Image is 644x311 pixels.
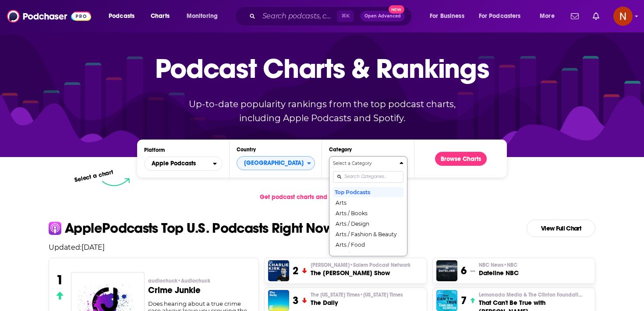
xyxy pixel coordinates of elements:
h3: The [PERSON_NAME] Show [311,269,410,277]
h3: The Daily [311,298,403,307]
p: Podcast Charts & Rankings [155,40,489,97]
button: Arts / Performing Arts [333,250,403,260]
button: open menu [180,9,229,23]
h3: Dateline NBC [479,269,519,277]
span: Open Advanced [364,14,401,18]
button: Categories [329,156,407,256]
a: NBC News•NBCDateline NBC [479,262,519,277]
p: audiochuck • Audiochuck [148,277,252,284]
button: Arts / Food [333,239,403,250]
span: Podcasts [109,10,134,22]
img: apple Icon [49,222,61,234]
span: More [540,10,555,22]
h3: 3 [293,294,298,307]
span: Lemonada Media & The Clinton Foundation [479,291,584,298]
span: For Business [430,10,464,22]
span: Logged in as AdelNBM [613,7,633,26]
a: The [US_STATE] Times•[US_STATE] TimesThe Daily [311,291,403,307]
h3: 7 [461,294,467,307]
button: Browse Charts [435,152,487,166]
span: The [US_STATE] Times [311,291,403,298]
p: Select a chart [74,168,114,184]
a: Show notifications dropdown [589,9,603,24]
button: open menu [473,9,534,23]
img: That Can't Be True with Chelsea Clinton [436,290,457,311]
div: Search podcasts, credits, & more... [243,6,421,26]
h2: Platforms [144,157,223,171]
button: Countries [237,156,315,170]
span: • [US_STATE] Times [360,292,403,298]
span: [PERSON_NAME] [311,262,410,269]
span: For Podcasters [479,10,521,22]
span: Apple Podcasts [152,161,196,167]
a: audiochuck•AudiochuckCrime Junkie [148,277,252,300]
a: [PERSON_NAME]•Salem Podcast NetworkThe [PERSON_NAME] Show [311,262,410,277]
p: Lemonada Media & The Clinton Foundation • Lemonada Media [479,291,591,298]
span: New [389,5,404,14]
button: Arts / Books [333,208,403,218]
h4: Select a Category [333,161,396,166]
span: • Salem Podcast Network [350,262,410,268]
input: Search Categories... [333,171,403,183]
img: The Daily [268,290,289,311]
a: View Full Chart [527,220,595,237]
img: The Charlie Kirk Show [268,260,289,281]
span: [GEOGRAPHIC_DATA] [237,156,307,171]
img: Dateline NBC [436,260,457,281]
span: • NBC [503,262,517,268]
img: Podchaser - Follow, Share and Rate Podcasts [7,8,91,24]
button: Open AdvancedNew [361,11,405,21]
img: select arrow [102,178,130,186]
button: open menu [144,157,223,171]
span: Monitoring [187,10,218,22]
p: Updated: [DATE] [42,243,602,252]
span: ⌘ K [337,10,354,22]
h3: 6 [461,264,467,277]
button: Top Podcasts [333,187,403,197]
button: Arts [333,197,403,208]
h3: Crime Junkie [148,286,252,295]
span: audiochuck [148,277,210,284]
a: Show notifications dropdown [567,9,582,24]
p: The New York Times • New York Times [311,291,403,298]
p: Apple Podcasts Top U.S. Podcasts Right Now [65,221,333,235]
button: open menu [424,9,475,23]
span: Charts [151,10,170,22]
p: Up-to-date popularity rankings from the top podcast charts, including Apple Podcasts and Spotify. [171,97,473,125]
button: Arts / Fashion & Beauty [333,229,403,239]
span: NBC News [479,262,517,269]
a: Charts [145,9,175,23]
input: Search podcasts, credits, & more... [259,9,337,23]
button: Show profile menu [613,7,633,26]
a: Get podcast charts and rankings via API [253,186,391,208]
h3: 2 [293,264,298,277]
button: open menu [103,9,146,23]
button: open menu [534,9,566,23]
p: Charlie Kirk • Salem Podcast Network [311,262,410,269]
img: User Profile [613,7,633,26]
button: Arts / Design [333,218,403,229]
span: Get podcast charts and rankings via API [260,193,375,201]
h3: 1 [56,272,64,288]
p: NBC News • NBC [479,262,519,269]
span: • Audiochuck [177,278,210,284]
